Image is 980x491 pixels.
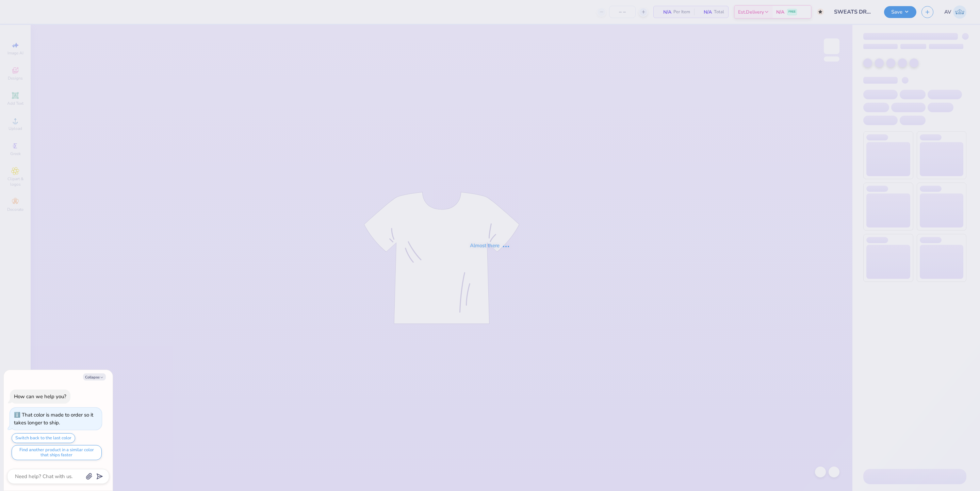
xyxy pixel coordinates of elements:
button: Find another product in a similar color that ships faster [12,445,102,460]
button: Switch back to the last color [12,433,75,443]
div: That color is made to order so it takes longer to ship. [14,411,93,426]
div: Almost there [470,242,510,250]
div: How can we help you? [14,393,66,400]
button: Collapse [83,373,106,380]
